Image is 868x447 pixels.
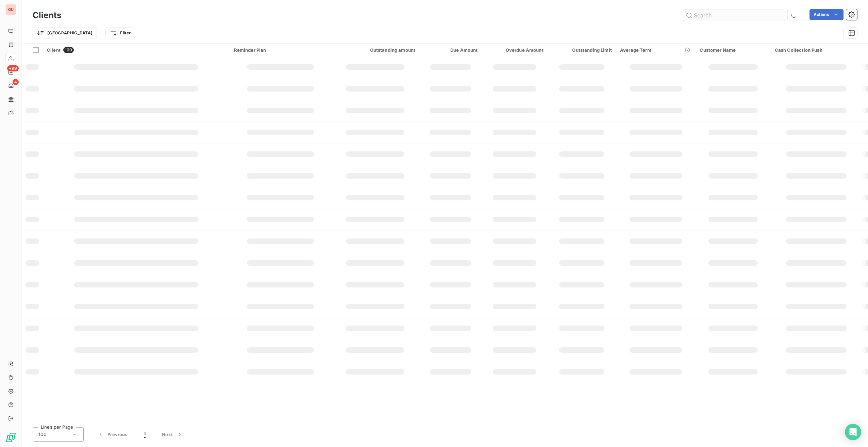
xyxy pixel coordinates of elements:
[38,431,47,438] span: 100
[552,47,612,53] div: Outstanding Limit
[423,47,478,53] div: Due Amount
[7,65,19,71] span: +99
[89,427,136,442] button: Previous
[620,47,691,53] div: Average Term
[5,432,16,443] img: Logo LeanPay
[809,9,844,20] button: Actions
[775,47,858,53] div: Cash Collection Push
[234,47,327,53] div: Reminder Plan
[144,431,146,438] span: 1
[5,4,16,15] div: GU
[335,47,415,53] div: Outstanding amount
[33,9,61,21] h3: Clients
[486,47,543,53] div: Overdue Amount
[136,427,154,442] button: 1
[683,10,785,21] input: Search
[47,47,61,53] span: Client
[33,28,97,38] button: [GEOGRAPHIC_DATA]
[13,79,19,85] span: 4
[845,424,861,440] div: Open Intercom Messenger
[700,47,766,53] div: Customer Name
[154,427,191,442] button: Next
[63,47,74,53] span: 100
[105,28,135,38] button: Filter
